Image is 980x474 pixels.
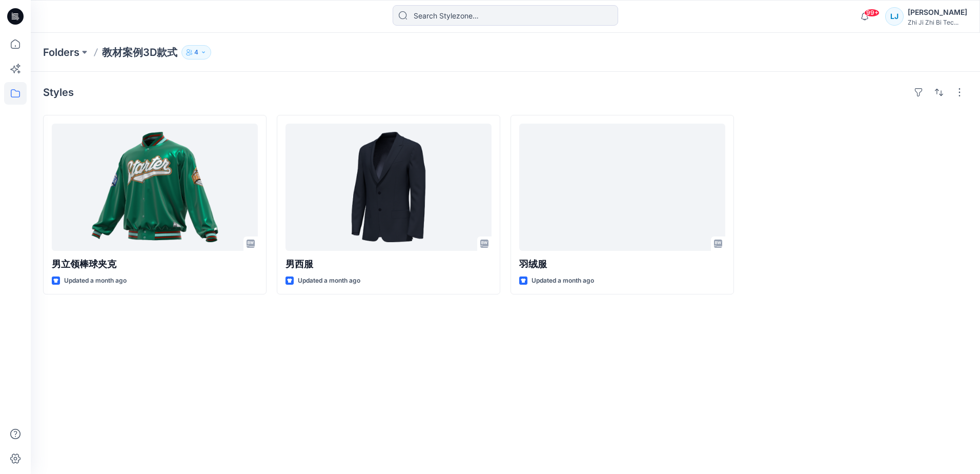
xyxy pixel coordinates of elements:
p: Updated a month ago [532,275,594,286]
input: Search Stylezone… [393,5,618,26]
div: [PERSON_NAME] [908,6,967,18]
div: LJ [885,7,904,26]
a: Folders [43,45,79,60]
p: 羽绒服 [519,257,725,271]
p: 4 [194,47,198,58]
p: Updated a month ago [64,275,127,286]
a: 羽绒服 [519,124,725,251]
a: 男立领棒球夹克 [52,124,258,251]
h4: Styles [43,86,74,98]
p: 教材案例3D款式 [102,45,177,60]
p: Updated a month ago [298,275,360,286]
a: 男西服 [285,124,492,251]
button: 4 [181,45,211,60]
p: 男立领棒球夹克 [52,257,258,271]
span: 99+ [864,9,880,17]
div: Zhi Ji Zhi Bi Tec... [908,18,967,26]
p: 男西服 [285,257,492,271]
